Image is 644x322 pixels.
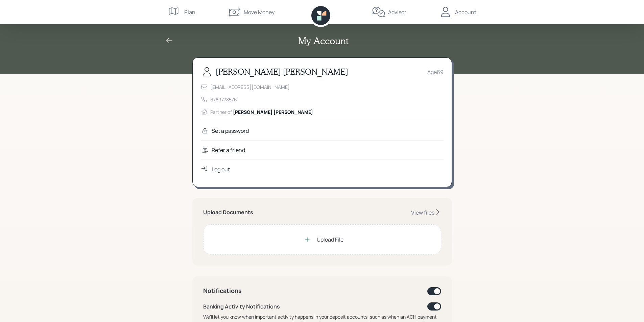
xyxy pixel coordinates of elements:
[244,8,275,16] div: Move Money
[203,209,253,216] h5: Upload Documents
[411,209,434,216] div: View files
[210,96,237,103] div: 6789778576
[212,146,245,154] div: Refer a friend
[216,67,348,77] h3: [PERSON_NAME] [PERSON_NAME]
[210,83,290,91] div: [EMAIL_ADDRESS][DOMAIN_NAME]
[388,8,406,16] div: Advisor
[233,109,313,115] span: [PERSON_NAME] [PERSON_NAME]
[203,302,280,311] div: Banking Activity Notifications
[210,108,313,116] div: Partner of
[427,68,444,76] div: Age 69
[455,8,476,16] div: Account
[212,127,249,135] div: Set a password
[212,165,230,173] div: Log out
[317,236,343,244] div: Upload File
[184,8,195,16] div: Plan
[298,35,349,47] h2: My Account
[203,287,242,295] h4: Notifications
